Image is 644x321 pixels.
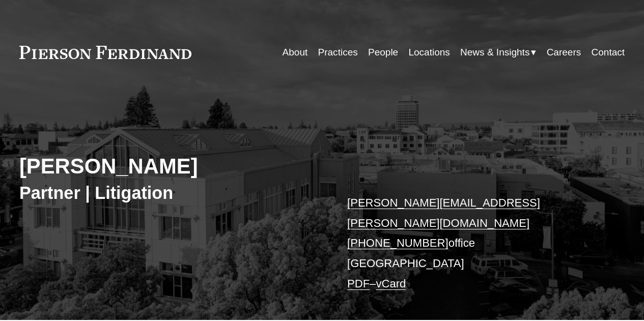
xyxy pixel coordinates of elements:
[283,43,308,62] a: About
[408,43,450,62] a: Locations
[547,43,581,62] a: Careers
[347,277,370,290] a: PDF
[19,154,322,180] h2: [PERSON_NAME]
[347,196,540,229] a: [PERSON_NAME][EMAIL_ADDRESS][PERSON_NAME][DOMAIN_NAME]
[460,43,536,62] a: folder dropdown
[347,193,599,294] p: office [GEOGRAPHIC_DATA] –
[368,43,398,62] a: People
[376,277,406,290] a: vCard
[19,182,322,203] h3: Partner | Litigation
[347,237,449,249] a: [PHONE_NUMBER]
[592,43,625,62] a: Contact
[318,43,358,62] a: Practices
[460,44,529,61] span: News & Insights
